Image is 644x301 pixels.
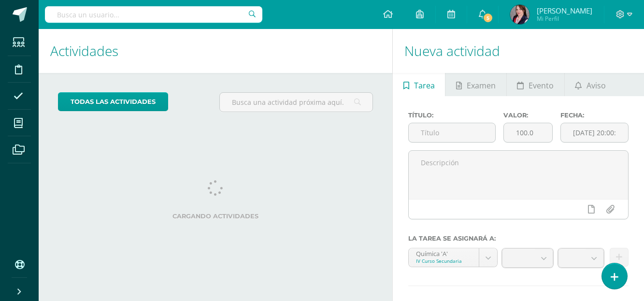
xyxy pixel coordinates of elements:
input: Puntos máximos [504,123,552,142]
input: Busca una actividad próxima aquí... [220,93,372,112]
label: La tarea se asignará a: [408,235,629,242]
input: Fecha de entrega [561,123,628,142]
label: Cargando actividades [58,213,373,220]
h1: Nueva actividad [404,29,632,73]
a: Química 'A'IV Curso Secundaria [409,248,497,267]
span: [PERSON_NAME] [537,6,592,15]
a: todas las Actividades [58,92,168,111]
span: Aviso [587,74,606,97]
label: Título: [408,112,496,119]
span: 5 [483,13,493,23]
span: Examen [467,74,496,97]
div: Química 'A' [416,248,472,258]
a: Examen [445,73,506,96]
a: Tarea [393,73,445,96]
span: Tarea [414,74,435,97]
a: Evento [507,73,564,96]
a: Aviso [565,73,616,96]
label: Valor: [503,112,553,119]
span: Evento [529,74,554,97]
img: 256fac8282a297643e415d3697adb7c8.png [510,5,530,24]
input: Título [409,123,495,142]
h1: Actividades [50,29,381,73]
input: Busca un usuario... [45,6,262,23]
label: Fecha: [560,112,629,119]
span: Mi Perfil [537,14,592,23]
div: IV Curso Secundaria [416,258,472,264]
